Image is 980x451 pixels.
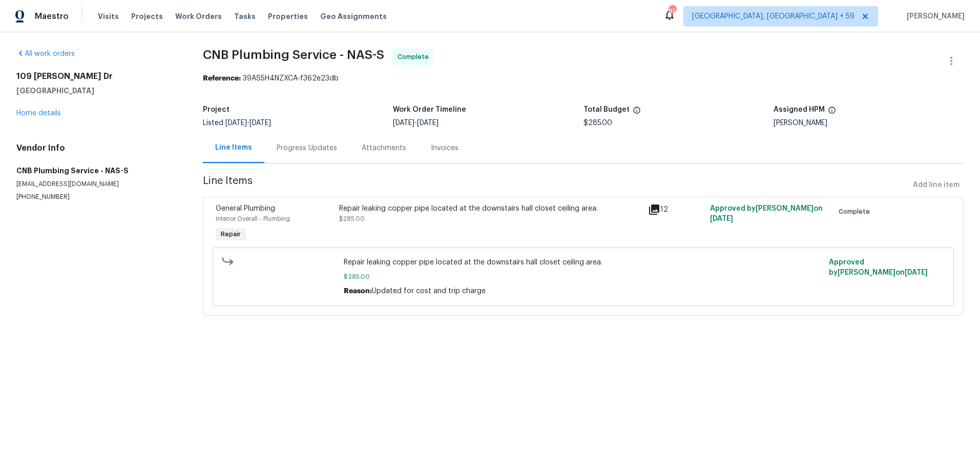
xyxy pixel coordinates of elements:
[417,119,439,127] span: [DATE]
[225,119,247,127] span: [DATE]
[583,119,612,127] span: $285.00
[339,216,365,222] span: $285.00
[203,49,384,61] span: CNB Plumbing Service - NAS-S
[16,180,178,189] p: [EMAIL_ADDRESS][DOMAIN_NAME]
[398,52,433,62] span: Complete
[393,119,414,127] span: [DATE]
[16,50,75,57] a: All work orders
[903,11,965,22] span: [PERSON_NAME]
[829,259,928,276] span: Approved by [PERSON_NAME] on
[839,207,874,217] span: Complete
[217,229,245,239] span: Repair
[35,11,69,22] span: Maestro
[215,142,252,153] div: Line Items
[828,106,836,119] span: The hpm assigned to this work order.
[203,73,964,84] div: 39AS5H4NZXCA-f362e23db
[203,119,271,127] span: Listed
[16,110,61,117] a: Home details
[774,119,964,127] div: [PERSON_NAME]
[16,143,178,153] h4: Vendor Info
[431,143,458,153] div: Invoices
[393,106,466,113] h5: Work Order Timeline
[16,71,178,81] h2: 109 [PERSON_NAME] Dr
[339,203,642,214] div: Repair leaking copper pipe located at the downstairs hall closet ceiling area.
[203,106,230,113] h5: Project
[16,166,178,176] h5: CNB Plumbing Service - NAS-S
[225,119,271,127] span: -
[268,11,308,22] span: Properties
[583,106,630,113] h5: Total Budget
[131,11,163,22] span: Projects
[669,6,676,16] div: 855
[774,106,825,113] h5: Assigned HPM
[905,269,928,276] span: [DATE]
[362,143,406,153] div: Attachments
[648,203,704,216] div: 12
[710,215,733,222] span: [DATE]
[344,288,372,295] span: Reason:
[16,193,178,201] p: [PHONE_NUMBER]
[692,11,854,22] span: [GEOGRAPHIC_DATA], [GEOGRAPHIC_DATA] + 59
[372,288,486,295] span: Updated for cost and trip charge
[234,13,256,20] span: Tasks
[98,11,119,22] span: Visits
[710,205,823,222] span: Approved by [PERSON_NAME] on
[320,11,387,22] span: Geo Assignments
[175,11,222,22] span: Work Orders
[633,106,641,119] span: The total cost of line items that have been proposed by Opendoor. This sum includes line items th...
[277,143,337,153] div: Progress Updates
[203,75,241,82] b: Reference:
[216,216,290,222] span: Interior Overall - Plumbing
[16,86,178,96] h5: [GEOGRAPHIC_DATA]
[216,205,275,212] span: General Plumbing
[203,176,909,195] span: Line Items
[344,272,823,282] span: $285.00
[249,119,271,127] span: [DATE]
[344,257,823,268] span: Repair leaking copper pipe located at the downstairs hall closet ceiling area.
[393,119,439,127] span: -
